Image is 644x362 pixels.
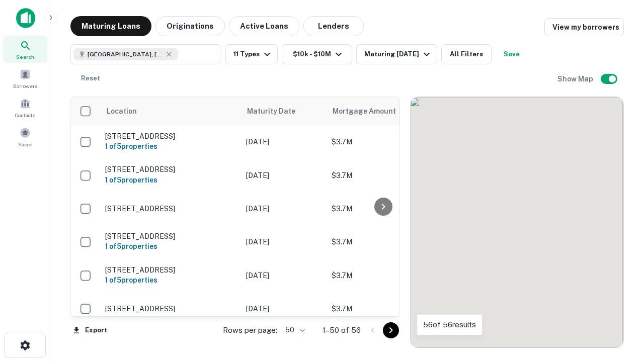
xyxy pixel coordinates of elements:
[246,170,321,181] p: [DATE]
[364,48,433,60] div: Maturing [DATE]
[323,324,361,336] p: 1–50 of 56
[356,44,437,64] button: Maturing [DATE]
[229,16,299,36] button: Active Loans
[74,68,107,88] button: Reset
[13,82,37,90] span: Borrowers
[223,324,277,336] p: Rows per page:
[105,132,236,141] p: [STREET_ADDRESS]
[333,105,409,117] span: Mortgage Amount
[327,97,437,125] th: Mortgage Amount
[544,18,624,36] a: View my borrowers
[282,44,352,64] button: $10k - $10M
[246,303,321,314] p: [DATE]
[3,94,47,121] a: Contacts
[281,323,306,337] div: 50
[332,203,432,214] p: $3.7M
[15,111,35,119] span: Contacts
[70,323,110,338] button: Export
[332,303,432,314] p: $3.7M
[16,53,34,61] span: Search
[246,236,321,247] p: [DATE]
[16,8,35,28] img: capitalize-icon.png
[3,36,47,63] a: Search
[105,275,236,286] h6: 1 of 5 properties
[105,304,236,313] p: [STREET_ADDRESS]
[70,16,151,36] button: Maturing Loans
[105,241,236,252] h6: 1 of 5 properties
[332,170,432,181] p: $3.7M
[303,16,364,36] button: Lenders
[246,203,321,214] p: [DATE]
[383,322,399,338] button: Go to next page
[88,50,163,59] span: [GEOGRAPHIC_DATA], [GEOGRAPHIC_DATA]
[332,236,432,247] p: $3.7M
[441,44,492,64] button: All Filters
[241,97,327,125] th: Maturity Date
[155,16,225,36] button: Originations
[105,265,236,275] p: [STREET_ADDRESS]
[105,204,236,213] p: [STREET_ADDRESS]
[423,319,476,331] p: 56 of 56 results
[557,73,595,84] h6: Show Map
[594,282,644,330] iframe: Chat Widget
[105,232,236,241] p: [STREET_ADDRESS]
[246,136,321,147] p: [DATE]
[18,140,33,148] span: Saved
[332,136,432,147] p: $3.7M
[3,65,47,92] a: Borrowers
[332,270,432,281] p: $3.7M
[496,44,528,64] button: Save your search to get updates of matches that match your search criteria.
[100,97,241,125] th: Location
[411,97,623,347] div: 0 0
[105,174,236,186] h6: 1 of 5 properties
[106,105,137,117] span: Location
[105,141,236,152] h6: 1 of 5 properties
[225,44,278,64] button: 11 Types
[105,165,236,174] p: [STREET_ADDRESS]
[3,123,47,150] a: Saved
[246,270,321,281] p: [DATE]
[247,105,308,117] span: Maturity Date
